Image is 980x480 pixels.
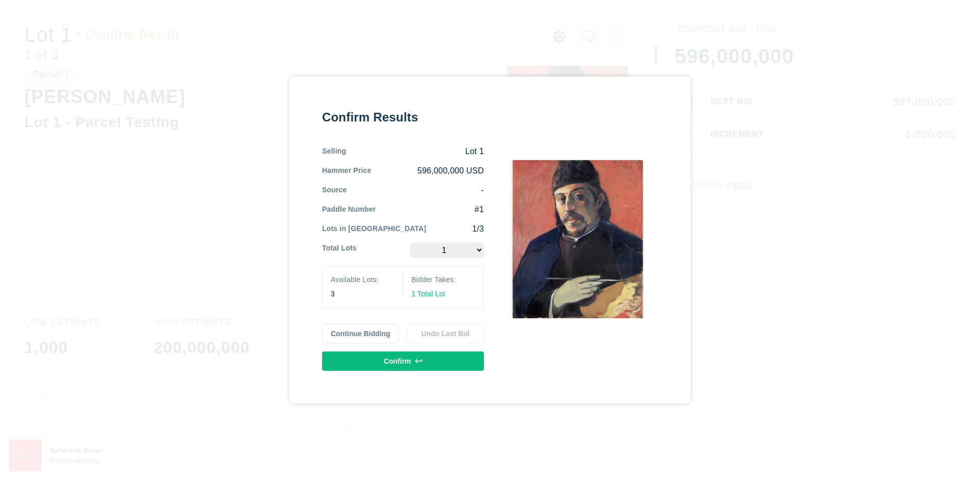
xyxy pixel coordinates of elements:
div: Lots in [GEOGRAPHIC_DATA] [322,223,426,235]
div: Total Lots [322,243,357,258]
div: Lot 1 [346,146,484,157]
div: Bidder Takes: [411,274,475,285]
div: - [347,185,484,196]
div: Confirm Results [322,109,484,125]
div: Available Lots: [331,274,395,285]
div: Hammer Price [322,165,371,176]
div: 1/3 [426,223,484,235]
div: Source [322,185,347,196]
div: Selling [322,146,346,157]
button: Undo Last Bid [407,324,484,343]
div: #1 [376,204,484,215]
div: Paddle Number [322,204,376,215]
div: 596,000,000 USD [371,165,484,176]
button: Confirm [322,351,484,371]
button: Continue Bidding [322,324,399,343]
span: 1 Total Lot [411,290,445,298]
div: 3 [331,289,395,299]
